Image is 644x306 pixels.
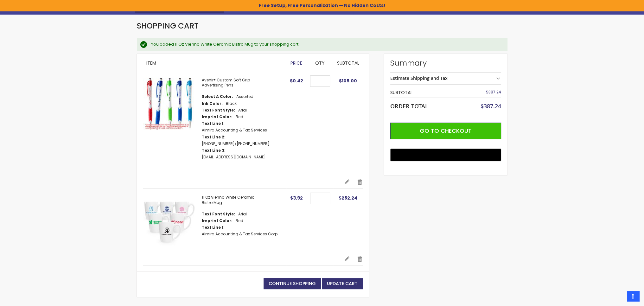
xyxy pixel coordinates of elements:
img: 11 Oz Vienna White Ceramic Bistro Mug [143,195,195,247]
a: 11 Oz Vienna White Ceramic Bistro Mug [143,195,202,249]
dt: Text Font Style [202,212,235,217]
button: Go to Checkout [390,123,501,139]
dd: [EMAIL_ADDRESS][DOMAIN_NAME] [202,155,266,160]
a: Avenir Custom Soft Grip Advertising Pens-Assorted [143,78,202,172]
dd: Arial [238,212,247,217]
dd: Red [236,218,243,223]
dt: Ink Color [202,101,223,106]
dd: Red [236,114,243,119]
a: Avenir® Custom Soft Grip Advertising Pens [202,77,250,88]
dt: Imprint Color [202,218,233,223]
a: 11 Oz Vienna White Ceramic Bistro Mug [202,194,254,205]
span: Subtotal [337,60,359,66]
dd: Almira Accounting & Tax Services [202,128,267,133]
strong: Estimate Shipping and Tax [390,75,448,81]
dd: Arial [238,108,247,113]
dd: Almira Accounting & Tax Services Corp [202,232,277,237]
dd: Assorted [236,94,253,99]
span: Qty [315,60,325,66]
iframe: Google Customer Reviews [592,289,644,306]
span: Shopping Cart [137,21,199,31]
span: Continue Shopping [269,280,316,287]
span: $282.24 [339,195,357,201]
span: Price [290,60,302,66]
dd: Black [226,101,237,106]
dt: Select A Color [202,94,233,99]
dt: Text Line 2 [202,135,226,140]
strong: Order Total [390,101,428,110]
span: $0.42 [290,78,303,84]
button: Buy with GPay [390,149,501,161]
dt: Text Line 3 [202,148,226,153]
dt: Text Line 1 [202,225,225,230]
dt: Text Font Style [202,108,235,113]
img: Avenir Custom Soft Grip Advertising Pens-Assorted [143,78,195,130]
span: $3.92 [290,195,303,201]
a: Continue Shopping [264,278,321,289]
span: $105.00 [339,78,357,84]
span: Item [146,60,156,66]
span: $387.24 [481,102,501,110]
strong: Summary [390,58,501,68]
span: Go to Checkout [420,127,472,135]
dt: Text Line 1 [202,121,225,126]
span: Update Cart [327,280,358,287]
dt: Imprint Color [202,114,233,119]
th: Subtotal [390,88,464,98]
span: $387.24 [486,89,501,95]
button: Update Cart [322,278,363,289]
div: You added 11 Oz Vienna White Ceramic Bistro Mug to your shopping cart. [151,41,501,47]
dd: [PHONE_NUMBER]/[PHONE_NUMBER] [202,141,270,146]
